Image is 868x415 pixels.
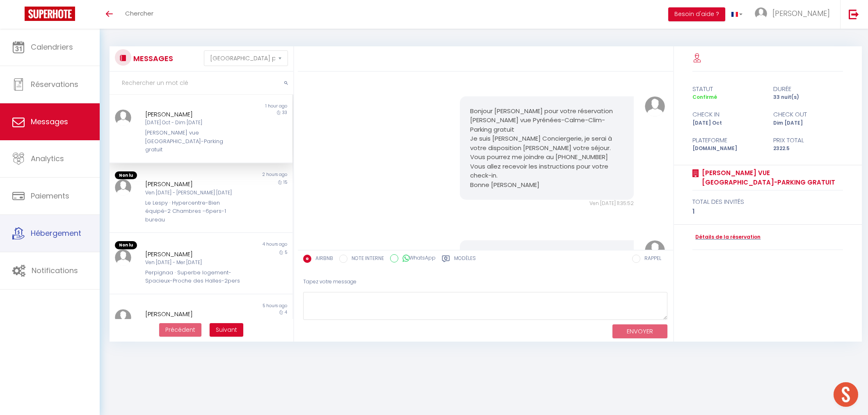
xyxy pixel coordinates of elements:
[692,207,843,217] div: 1
[201,303,292,309] div: 5 hours ago
[454,255,476,265] label: Modèles
[687,135,768,145] div: Plateforme
[640,255,661,264] label: RAPPEL
[145,179,241,189] div: [PERSON_NAME]
[285,249,287,255] span: 5
[687,84,768,94] div: statut
[210,323,243,337] button: Next
[145,109,241,119] div: [PERSON_NAME]
[31,153,64,164] span: Analytics
[216,326,237,334] span: Suivant
[25,7,75,21] img: Super Booking
[470,107,624,190] pre: Bonjour [PERSON_NAME] pour votre réservation [PERSON_NAME] vue Pyrénées-Calme-Clim-Parking gratui...
[692,233,761,241] a: Détails de la réservation
[772,8,830,18] span: [PERSON_NAME]
[145,309,241,319] div: [PERSON_NAME]
[460,200,634,207] div: Ven [DATE] 11:35:52
[311,255,333,264] label: AIRBNB
[768,93,849,101] div: 33 nuit(s)
[668,7,725,21] button: Besoin d'aide ?
[201,103,292,109] div: 1 hour ago
[768,145,849,153] div: 2322.5
[285,309,287,315] span: 4
[125,9,153,18] span: Chercher
[347,255,384,264] label: NOTE INTERNE
[303,272,668,292] div: Tapez votre message
[115,109,131,126] img: ...
[32,265,78,276] span: Notifications
[692,93,717,100] span: Confirmé
[201,241,292,249] div: 4 hours ago
[145,199,241,224] div: Le Lespy · Hypercentre-Bien équipé-2 Chambres -6pers-1 bureau
[145,269,241,285] div: Perpignaa · Superbe logement-Spacieux-Proche des Halles-2pers
[131,49,173,68] h3: MESSAGES
[283,179,287,185] span: 15
[687,119,768,127] div: [DATE] Oct
[768,109,849,119] div: check out
[31,228,81,238] span: Hébergement
[165,326,195,334] span: Précédent
[849,9,859,19] img: logout
[145,319,241,326] div: Lun [DATE] - Ven [DATE]
[768,84,849,94] div: durée
[31,79,78,89] span: Réservations
[398,254,436,263] label: WhatsApp
[687,109,768,119] div: check in
[31,116,68,127] span: Messages
[645,240,665,260] img: ...
[692,197,843,207] div: total des invités
[159,323,201,337] button: Previous
[768,135,849,145] div: Prix total
[145,249,241,259] div: [PERSON_NAME]
[115,249,131,266] img: ...
[612,324,667,339] button: ENVOYER
[110,72,293,95] input: Rechercher un mot clé
[31,42,73,52] span: Calendriers
[755,7,767,20] img: ...
[115,309,131,326] img: ...
[115,241,137,249] span: Non lu
[145,129,241,154] div: [PERSON_NAME] vue [GEOGRAPHIC_DATA]-Parking gratuit
[115,171,137,180] span: Non lu
[145,119,241,127] div: [DATE] Oct - Dim [DATE]
[31,191,69,201] span: Paiements
[282,109,287,116] span: 33
[145,259,241,267] div: Ven [DATE] - Mer [DATE]
[699,168,843,187] a: [PERSON_NAME] vue [GEOGRAPHIC_DATA]-Parking gratuit
[115,179,131,196] img: ...
[687,145,768,153] div: [DOMAIN_NAME]
[201,171,292,180] div: 2 hours ago
[768,119,849,127] div: Dim [DATE]
[834,382,858,407] div: Ouvrir le chat
[645,96,665,116] img: ...
[145,189,241,197] div: Ven [DATE] - [PERSON_NAME] [DATE]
